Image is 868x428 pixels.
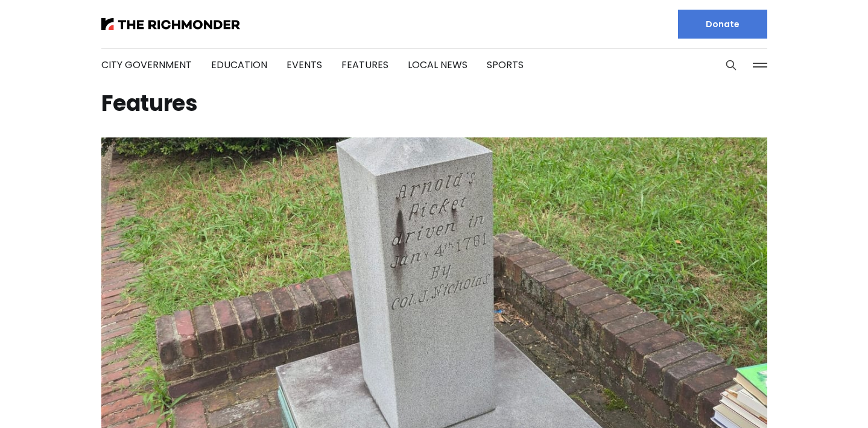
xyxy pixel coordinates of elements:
[408,58,467,72] a: Local News
[722,56,740,74] button: Search this site
[765,369,868,428] iframe: portal-trigger
[101,18,240,30] img: The Richmonder
[287,58,322,72] a: Events
[101,94,767,113] h1: Features
[341,58,388,72] a: Features
[487,58,524,72] a: Sports
[211,58,267,72] a: Education
[101,58,192,72] a: City Government
[678,10,767,39] a: Donate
